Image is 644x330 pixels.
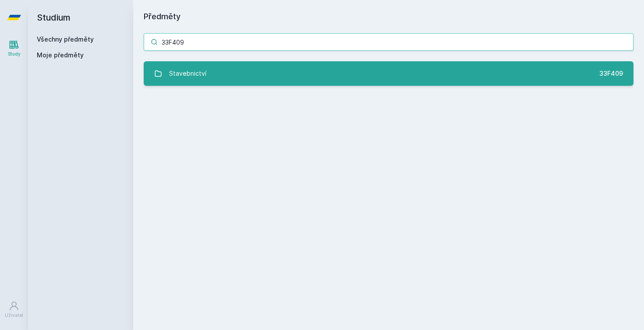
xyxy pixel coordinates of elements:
input: Název nebo ident předmětu… [144,33,633,51]
div: 33F409 [599,69,623,78]
a: Všechny předměty [37,35,94,43]
span: Moje předměty [37,51,84,60]
div: Stavebnictví [169,65,206,82]
div: Uživatel [5,312,23,319]
a: Study [2,35,26,62]
a: Uživatel [2,296,26,323]
div: Study [8,51,21,57]
a: Stavebnictví 33F409 [144,61,633,86]
h1: Předměty [144,11,633,23]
